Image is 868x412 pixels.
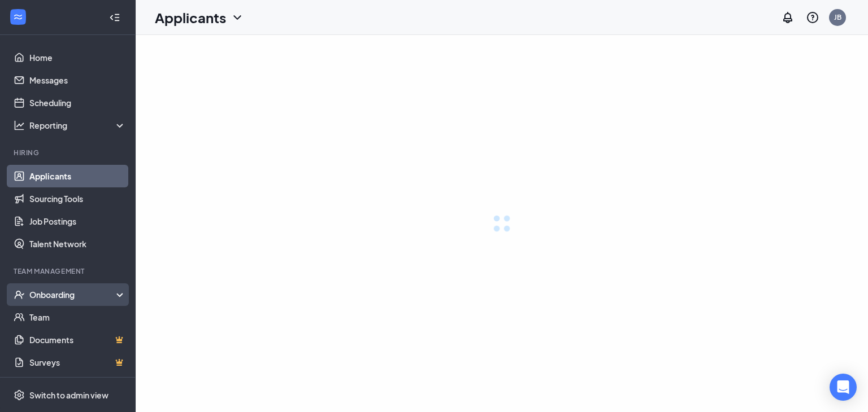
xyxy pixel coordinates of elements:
a: Scheduling [29,91,126,114]
div: Open Intercom Messenger [830,374,857,401]
div: Switch to admin view [29,389,108,401]
a: Talent Network [29,233,126,255]
svg: ChevronDown [231,11,244,24]
a: Home [29,46,126,69]
svg: QuestionInfo [806,11,819,24]
div: Onboarding [29,289,127,300]
div: Hiring [14,148,124,157]
svg: UserCheck [14,289,25,300]
svg: Settings [14,389,25,401]
div: Reporting [29,120,127,131]
a: SurveysCrown [29,351,126,374]
svg: Notifications [781,11,795,24]
h1: Applicants [155,8,226,27]
a: Applicants [29,165,126,187]
a: Team [29,306,126,328]
svg: Collapse [109,12,120,23]
a: DocumentsCrown [29,328,126,351]
div: Team Management [14,266,124,276]
a: Sourcing Tools [29,187,126,210]
div: JB [834,12,841,22]
a: Messages [29,69,126,91]
svg: WorkstreamLogo [12,11,24,23]
svg: Analysis [14,120,25,131]
a: Job Postings [29,210,126,233]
